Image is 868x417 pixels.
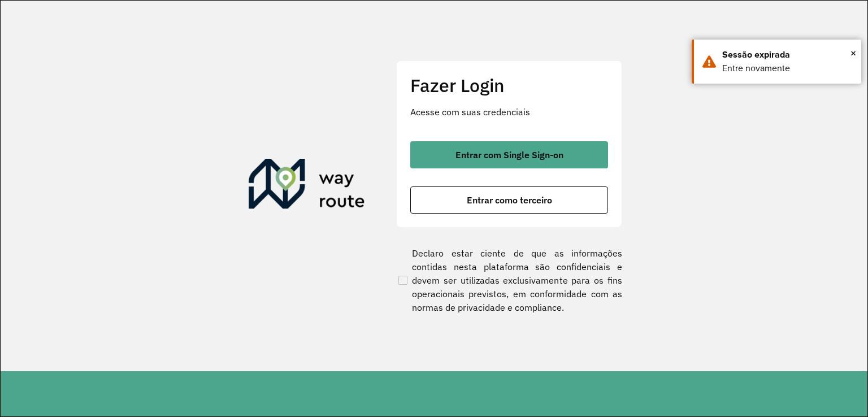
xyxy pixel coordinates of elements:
img: Roteirizador AmbevTech [249,159,365,213]
div: Sessão expirada [722,48,853,62]
button: Close [850,45,856,62]
span: Entrar com Single Sign-on [455,150,563,159]
button: button [410,186,608,214]
span: × [850,45,856,62]
label: Declaro estar ciente de que as informações contidas nesta plataforma são confidenciais e devem se... [396,246,622,314]
h2: Fazer Login [410,75,608,96]
button: button [410,141,608,168]
div: Entre novamente [722,62,853,75]
p: Acesse com suas credenciais [410,105,608,119]
span: Entrar como terceiro [467,196,552,205]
